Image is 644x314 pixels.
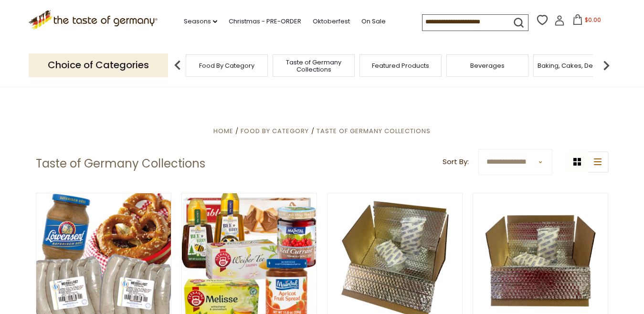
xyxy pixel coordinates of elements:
label: Sort By: [443,156,469,168]
img: next arrow [597,56,616,75]
p: Choice of Categories [29,53,168,77]
a: Food By Category [241,126,309,136]
a: Taste of Germany Collections [275,59,352,73]
a: Home [213,126,233,136]
img: previous arrow [168,56,187,75]
a: Food By Category [199,62,254,69]
a: Baking, Cakes, Desserts [538,62,612,69]
a: Taste of Germany Collections [317,126,431,136]
button: $0.00 [567,14,607,29]
a: Oktoberfest [313,16,350,27]
a: Beverages [470,62,505,69]
span: $0.00 [585,16,601,24]
a: Christmas - PRE-ORDER [229,16,301,27]
a: On Sale [361,16,386,27]
a: Seasons [184,16,217,27]
h1: Taste of Germany Collections [36,157,205,171]
a: Featured Products [372,62,429,69]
